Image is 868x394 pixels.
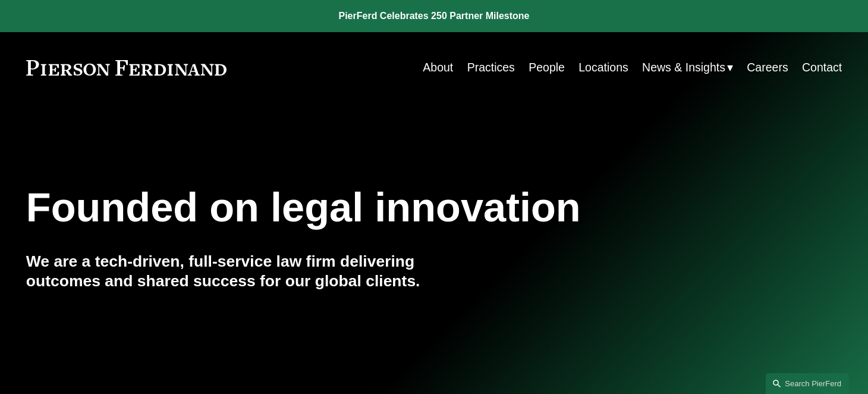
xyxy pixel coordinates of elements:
[467,56,515,79] a: Practices
[747,56,788,79] a: Careers
[766,373,849,394] a: Search this site
[578,56,628,79] a: Locations
[423,56,453,79] a: About
[26,185,706,231] h1: Founded on legal innovation
[26,252,434,292] h4: We are a tech-driven, full-service law firm delivering outcomes and shared success for our global...
[802,56,842,79] a: Contact
[529,56,565,79] a: People
[642,56,733,79] a: folder dropdown
[642,57,725,78] span: News & Insights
